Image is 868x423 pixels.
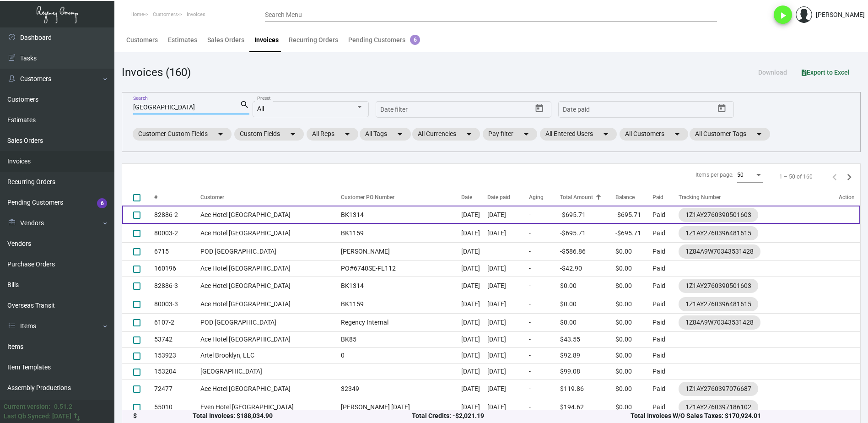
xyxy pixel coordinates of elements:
[685,228,751,238] div: 1Z1AY2760396481615
[4,402,50,412] div: Current version:
[154,331,200,347] td: 53742
[560,380,615,398] td: $119.86
[529,224,560,242] td: -
[336,398,461,416] td: [PERSON_NAME] [DATE]
[487,313,529,331] td: [DATE]
[200,242,336,260] td: POD [GEOGRAPHIC_DATA]
[560,277,615,295] td: $0.00
[615,313,652,331] td: $0.00
[130,11,144,17] span: Home
[560,193,593,201] div: Total Amount
[336,277,461,295] td: BK1314
[154,398,200,416] td: 55010
[234,128,304,141] mat-chip: Custom Fields
[751,64,794,81] button: Download
[615,363,652,380] td: $0.00
[754,129,765,140] mat-icon: arrow_drop_down
[154,347,200,363] td: 153923
[560,295,615,313] td: $0.00
[289,35,338,45] div: Recurring Orders
[336,242,461,260] td: [PERSON_NAME]
[487,295,529,313] td: [DATE]
[215,129,226,140] mat-icon: arrow_drop_down
[200,398,336,416] td: Even Hotel [GEOGRAPHIC_DATA]
[816,10,865,20] div: [PERSON_NAME]
[287,129,298,140] mat-icon: arrow_drop_down
[461,242,487,260] td: [DATE]
[758,69,787,76] span: Download
[487,224,529,242] td: [DATE]
[652,260,679,277] td: Paid
[153,11,178,17] span: Customers
[168,35,197,45] div: Estimates
[154,193,157,201] div: #
[615,347,652,363] td: $0.00
[529,295,560,313] td: -
[461,331,487,347] td: [DATE]
[341,193,461,201] div: Customer PO Number
[563,106,591,114] input: Start date
[652,242,679,260] td: Paid
[200,313,336,331] td: POD [GEOGRAPHIC_DATA]
[200,295,336,313] td: Ace Hotel [GEOGRAPHIC_DATA]
[529,206,560,224] td: -
[461,277,487,295] td: [DATE]
[529,347,560,363] td: -
[154,313,200,331] td: 6107-2
[540,128,617,141] mat-chip: All Entered Users
[257,105,264,112] span: All
[461,193,472,201] div: Date
[200,363,336,380] td: [GEOGRAPHIC_DATA]
[200,193,336,201] div: Customer
[487,277,529,295] td: [DATE]
[154,206,200,224] td: 82886-2
[487,193,529,201] div: Date paid
[827,169,842,184] button: Previous page
[529,313,560,331] td: -
[600,129,611,140] mat-icon: arrow_drop_down
[336,295,461,313] td: BK1159
[560,206,615,224] td: -$695.71
[560,347,615,363] td: $92.89
[207,35,244,45] div: Sales Orders
[529,260,560,277] td: -
[737,172,763,179] mat-select: Items per page:
[737,172,744,178] span: 50
[336,260,461,277] td: PO#6740SE-FL112
[461,295,487,313] td: [DATE]
[461,363,487,380] td: [DATE]
[631,411,849,421] div: Total Invoices W/O Sales Taxes: $170,924.01
[336,206,461,224] td: BK1314
[342,129,353,140] mat-icon: arrow_drop_down
[254,35,279,45] div: Invoices
[461,313,487,331] td: [DATE]
[154,193,200,201] div: #
[777,10,788,21] i: play_arrow
[122,64,191,81] div: Invoices (160)
[154,224,200,242] td: 80003-2
[200,331,336,347] td: Ace Hotel [GEOGRAPHIC_DATA]
[487,193,510,201] div: Date paid
[652,363,679,380] td: Paid
[461,224,487,242] td: [DATE]
[154,363,200,380] td: 153204
[796,6,812,23] img: admin@bootstrapmaster.com
[615,193,635,201] div: Balance
[715,101,729,116] button: Open calendar
[412,411,631,421] div: Total Credits: -$2,021.19
[154,277,200,295] td: 82886-3
[652,193,679,201] div: Paid
[461,347,487,363] td: [DATE]
[394,129,405,140] mat-icon: arrow_drop_down
[412,128,480,141] mat-chip: All Currencies
[532,101,546,116] button: Open calendar
[615,277,652,295] td: $0.00
[521,129,532,140] mat-icon: arrow_drop_down
[529,193,544,201] div: Aging
[652,193,663,201] div: Paid
[487,398,529,416] td: [DATE]
[620,128,688,141] mat-chip: All Customers
[416,106,491,114] input: End date
[461,398,487,416] td: [DATE]
[200,260,336,277] td: Ace Hotel [GEOGRAPHIC_DATA]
